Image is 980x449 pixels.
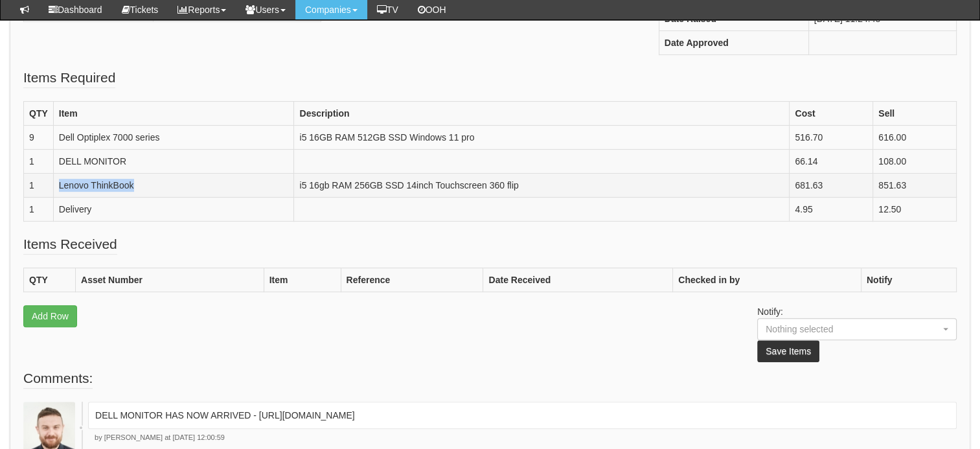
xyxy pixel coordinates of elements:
th: Checked in by [673,268,861,292]
th: Asset Number [76,268,264,292]
th: Cost [790,102,873,126]
th: Date Approved [659,31,808,55]
td: 108.00 [873,150,957,174]
td: Lenovo ThinkBook [53,174,294,198]
td: 9 [24,126,54,150]
th: Notify [861,268,956,292]
th: Reference [341,268,483,292]
th: QTY [24,102,54,126]
p: by [PERSON_NAME] at [DATE] 12:00:59 [88,433,957,443]
legend: Items Received [23,235,117,255]
legend: Comments: [23,369,93,389]
td: 1 [24,174,54,198]
button: Nothing selected [757,318,957,340]
td: 681.63 [790,174,873,198]
td: i5 16gb RAM 256GB SSD 14inch Touchscreen 360 flip [294,174,790,198]
td: 4.95 [790,198,873,222]
td: 1 [24,198,54,222]
p: DELL MONITOR HAS NOW ARRIVED - [URL][DOMAIN_NAME] [95,409,950,422]
th: Item [53,102,294,126]
legend: Items Required [23,68,115,88]
th: Item [264,268,341,292]
th: Description [294,102,790,126]
th: Sell [873,102,957,126]
td: 516.70 [790,126,873,150]
div: Nothing selected [766,323,924,336]
td: 12.50 [873,198,957,222]
th: QTY [24,268,76,292]
td: Dell Optiplex 7000 series [53,126,294,150]
button: Save Items [757,340,819,362]
td: 851.63 [873,174,957,198]
td: i5 16GB RAM 512GB SSD Windows 11 pro [294,126,790,150]
th: Date Received [483,268,673,292]
td: 1 [24,150,54,174]
td: 616.00 [873,126,957,150]
td: DELL MONITOR [53,150,294,174]
td: Delivery [53,198,294,222]
a: Add Row [23,305,77,327]
p: Notify: [757,305,957,362]
td: 66.14 [790,150,873,174]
